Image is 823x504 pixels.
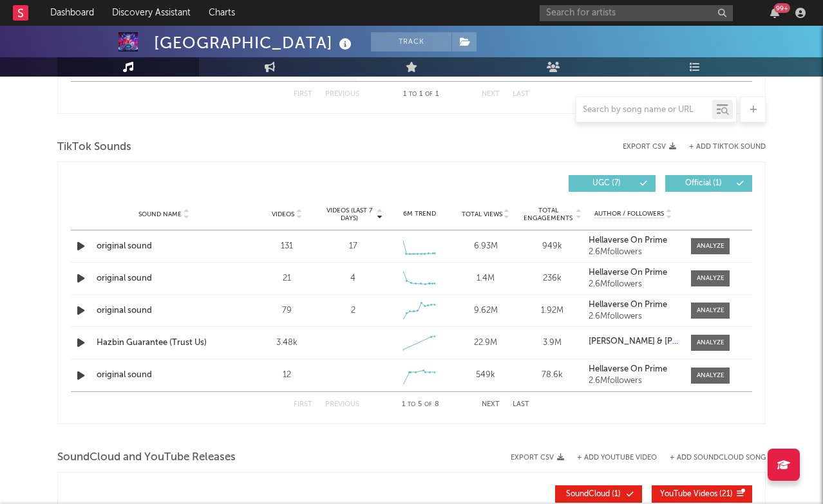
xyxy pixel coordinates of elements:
button: Next [482,401,500,408]
div: 99 + [774,3,790,13]
div: 131 [257,240,317,253]
span: Official ( 1 ) [674,180,733,187]
div: 2.6M followers [589,280,678,289]
span: SoundCloud [566,490,610,498]
span: Total Views [462,210,502,218]
strong: Hellaverse On Prime [589,236,667,245]
a: original sound [97,272,231,285]
div: 22.9M [456,337,516,350]
a: original sound [97,304,231,317]
div: 1.92M [522,304,582,317]
a: [PERSON_NAME] & [PERSON_NAME](The Living Tombstone) [589,337,678,346]
input: Search for artists [540,5,733,21]
a: Hellaverse On Prime [589,365,678,374]
button: Export CSV [623,143,676,151]
a: Hellaverse On Prime [589,236,678,245]
div: 6M Trend [390,209,449,219]
button: + Add TikTok Sound [689,144,766,151]
button: Export CSV [511,454,564,462]
div: 949k [522,240,582,253]
div: 2 [351,304,355,317]
a: Hellaverse On Prime [589,301,678,310]
div: 4 [350,272,355,285]
div: + Add YouTube Video [564,454,657,462]
strong: Hellaverse On Prime [589,301,667,309]
div: 9.62M [456,304,516,317]
div: 2.6M followers [589,377,678,386]
div: 1 1 1 [385,87,456,102]
div: 78.6k [522,369,582,382]
span: Author / Followers [594,210,664,218]
button: Last [513,401,529,408]
strong: [PERSON_NAME] & [PERSON_NAME](The Living Tombstone) [589,337,823,346]
button: Previous [325,401,359,408]
div: 236k [522,272,582,285]
div: 1.4M [456,272,516,285]
span: SoundCloud and YouTube Releases [57,450,236,465]
button: + Add TikTok Sound [676,144,766,151]
a: original sound [97,240,231,253]
span: TikTok Sounds [57,140,131,155]
button: Official(1) [665,175,752,192]
div: 2.6M followers [589,312,678,321]
button: 99+ [770,8,779,18]
div: 79 [257,304,317,317]
button: SoundCloud(1) [555,485,642,503]
span: YouTube Videos [660,490,717,498]
div: [GEOGRAPHIC_DATA] [154,32,355,53]
div: 3.48k [257,337,317,350]
button: YouTube Videos(21) [652,485,752,503]
span: to [408,402,415,407]
span: Videos (last 7 days) [323,207,375,222]
div: 1 5 8 [385,397,456,413]
div: 549k [456,369,516,382]
a: original sound [97,369,231,382]
span: Total Engagements [522,207,574,222]
strong: Hellaverse On Prime [589,268,667,277]
button: First [294,401,312,408]
span: Videos [272,210,294,218]
button: First [294,91,312,98]
span: to [409,91,417,97]
input: Search by song name or URL [576,105,712,115]
a: Hellaverse On Prime [589,268,678,277]
button: UGC(7) [569,175,656,192]
span: ( 21 ) [660,490,733,498]
strong: Hellaverse On Prime [589,365,667,373]
div: 21 [257,272,317,285]
div: 6.93M [456,240,516,253]
button: Previous [325,91,359,98]
button: Next [482,91,500,98]
a: Hazbin Guarantee (Trust Us) [97,337,231,350]
button: Track [371,32,451,51]
button: + Add YouTube Video [577,454,657,462]
span: ( 1 ) [563,490,623,498]
span: UGC ( 7 ) [577,180,636,187]
button: Last [513,91,529,98]
div: 3.9M [522,337,582,350]
button: + Add SoundCloud Song [670,454,766,462]
div: 12 [257,369,317,382]
span: Sound Name [138,210,182,218]
button: + Add SoundCloud Song [657,454,766,462]
span: of [425,91,433,97]
div: 17 [349,240,357,253]
div: 2.6M followers [589,248,678,257]
span: of [424,402,432,407]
